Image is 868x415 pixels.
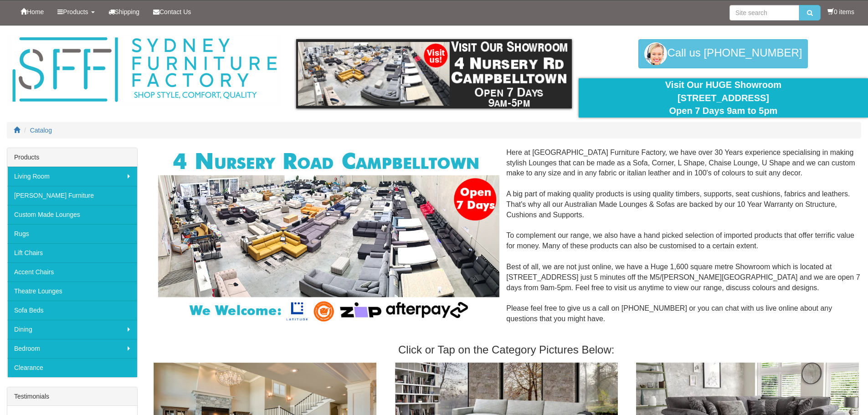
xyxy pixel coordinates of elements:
[8,35,281,105] img: Sydney Furniture Factory
[14,0,51,23] a: Home
[7,224,137,243] a: Rugs
[7,282,137,301] a: Theatre Lounges
[296,39,572,108] img: showroom.gif
[158,148,499,325] img: Corner Modular Lounges
[63,8,88,15] span: Products
[586,78,861,118] div: Visit Our HUGE Showroom [STREET_ADDRESS] Open 7 Days 9am to 5pm
[7,320,137,339] a: Dining
[102,0,147,23] a: Shipping
[151,344,861,356] h3: Click or Tap on the Category Pictures Below:
[7,301,137,320] a: Sofa Beds
[7,243,137,262] a: Lift Chairs
[146,0,198,23] a: Contact Us
[151,148,861,335] div: Here at [GEOGRAPHIC_DATA] Furniture Factory, we have over 30 Years experience specialising in mak...
[7,358,137,377] a: Clearance
[115,8,140,15] span: Shipping
[7,205,137,224] a: Custom Made Lounges
[7,186,137,205] a: [PERSON_NAME] Furniture
[159,8,191,15] span: Contact Us
[51,0,101,23] a: Products
[7,387,137,406] div: Testimonials
[827,7,854,16] li: 0 items
[7,167,137,186] a: Living Room
[7,148,137,167] div: Products
[7,262,137,282] a: Accent Chairs
[27,8,44,15] span: Home
[30,127,52,134] a: Catalog
[729,5,799,20] input: Site search
[7,339,137,358] a: Bedroom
